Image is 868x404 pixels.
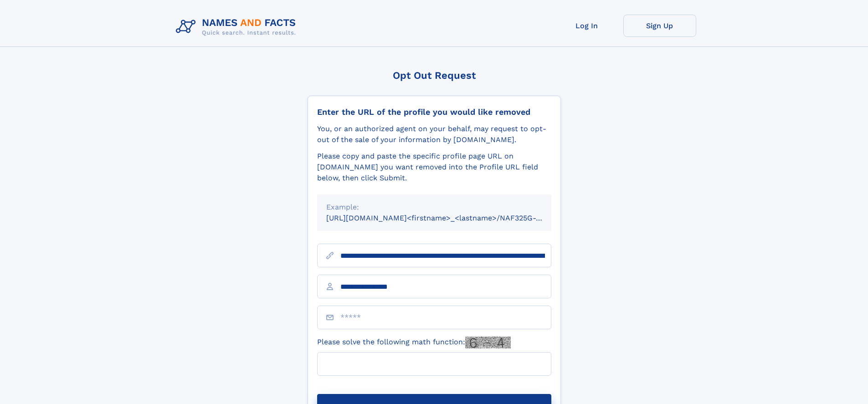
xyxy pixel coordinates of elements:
a: Log In [550,15,623,37]
div: Example: [326,202,542,213]
div: Opt Out Request [308,70,561,81]
div: Please copy and paste the specific profile page URL on [DOMAIN_NAME] you want removed into the Pr... [317,151,551,184]
a: Sign Up [623,15,696,37]
label: Please solve the following math function: [317,337,511,348]
div: Enter the URL of the profile you would like removed [317,107,551,117]
img: Logo Names and Facts [172,15,303,39]
div: You, or an authorized agent on your behalf, may request to opt-out of the sale of your informatio... [317,123,551,145]
small: [URL][DOMAIN_NAME]<firstname>_<lastname>/NAF325G-xxxxxxxx [326,214,569,222]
